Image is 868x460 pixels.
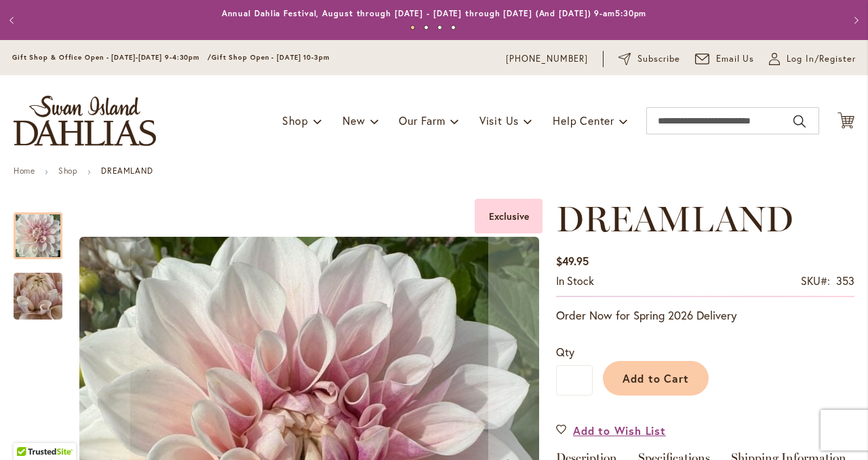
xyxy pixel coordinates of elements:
a: Subscribe [618,52,680,66]
span: DREAMLAND [556,197,793,240]
a: Add to Wish List [556,423,666,438]
button: 2 of 4 [424,25,429,30]
span: Subscribe [637,52,680,66]
span: New [342,113,365,128]
span: Shop [282,113,309,128]
a: store logo [14,96,156,146]
div: Availability [556,273,594,289]
button: 4 of 4 [451,25,456,30]
a: Email Us [695,52,755,66]
span: Log In/Register [787,52,856,66]
strong: SKU [801,273,830,288]
span: Add to Wish List [573,423,666,438]
a: Annual Dahlia Festival, August through [DATE] - [DATE] through [DATE] (And [DATE]) 9-am5:30pm [222,8,647,18]
span: Gift Shop & Office Open - [DATE]-[DATE] 9-4:30pm / [12,53,212,62]
a: [PHONE_NUMBER] [506,52,588,66]
span: Email Us [716,52,755,66]
a: Home [14,166,35,176]
span: $49.95 [556,254,589,268]
div: DREAMLAND [14,199,76,259]
button: 3 of 4 [437,25,442,30]
p: Order Now for Spring 2026 Delivery [556,307,854,324]
span: Visit Us [479,113,519,128]
span: In stock [556,273,594,288]
span: Add to Cart [623,371,690,385]
span: Help Center [553,113,614,128]
span: Gift Shop Open - [DATE] 10-3pm [212,53,330,62]
strong: DREAMLAND [101,166,153,176]
span: Our Farm [399,113,445,128]
div: DREAMLAND [14,259,62,320]
button: 1 of 4 [410,25,415,30]
button: Next [841,7,868,34]
a: Log In/Register [769,52,856,66]
div: Exclusive [475,199,542,233]
a: Shop [58,166,77,176]
button: Add to Cart [603,361,709,396]
span: Qty [556,345,574,359]
div: 353 [836,273,854,289]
